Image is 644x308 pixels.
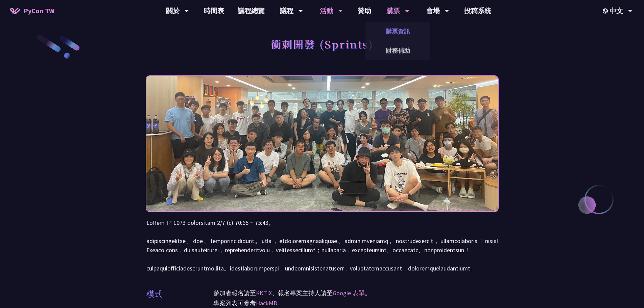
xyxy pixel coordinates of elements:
img: Locale Icon [603,8,610,14]
a: PyCon TW [3,2,61,19]
img: Photo of PyCon Taiwan Sprints [146,58,498,230]
p: 模式 [146,288,163,300]
a: KKTIX [256,289,272,297]
a: 財務補助 [365,43,430,58]
h1: 衝刺開發 (Sprints) [271,34,374,54]
a: HackMD [256,299,277,307]
a: Google 表單 [333,289,365,297]
img: Home icon of PyCon TW 2025 [10,7,20,14]
p: LoRem IP 1073 dolorsitam 2/7 (c) 70:65 ~ 75:43。 adipiscingelitse、doe、temporincididunt。utla，etdolo... [146,218,498,273]
span: PyCon TW [24,6,54,16]
a: 購票資訊 [365,23,430,39]
p: 參加者報名請至 、報名專案主持人請至 。 [213,288,498,298]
